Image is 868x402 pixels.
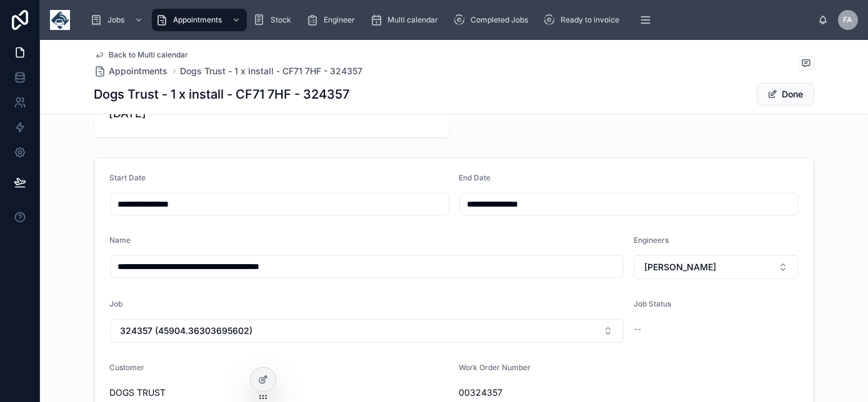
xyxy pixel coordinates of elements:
span: Job [110,299,123,308]
span: Customer [110,363,145,372]
span: Completed Jobs [471,15,528,25]
div: scrollable content [80,6,818,34]
span: Job Status [634,299,671,308]
button: Select Button [634,255,799,279]
button: Done [757,83,814,105]
span: 00324357 [459,386,799,399]
a: Stock [249,9,300,31]
span: Stock [271,15,291,25]
span: DOGS TRUST [110,386,449,399]
span: Engineer [324,15,355,25]
a: Engineer [302,9,364,31]
span: Multi calendar [387,15,438,25]
span: FA [844,15,853,25]
span: [PERSON_NAME] [644,261,716,273]
span: Name [110,235,131,245]
a: Ready to invoice [539,9,628,31]
span: Appointments [109,65,168,77]
span: End Date [459,173,491,182]
span: Jobs [107,15,124,25]
a: Appointments [152,9,247,31]
span: Appointments [173,15,222,25]
a: Back to Multi calendar [94,50,189,60]
a: Completed Jobs [449,9,537,31]
button: Select Button [110,319,624,343]
span: Engineers [634,235,669,245]
span: Start Date [110,173,146,182]
img: App logo [50,10,70,30]
span: Work Order Number [459,363,531,372]
a: Jobs [86,9,149,31]
span: -- [634,323,641,335]
a: Appointments [94,65,168,77]
span: 324357 (45904.36303695602) [121,325,253,337]
a: Dogs Trust - 1 x install - CF71 7HF - 324357 [181,65,363,77]
h1: Dogs Trust - 1 x install - CF71 7HF - 324357 [94,86,350,103]
span: Ready to invoice [561,15,619,25]
a: Multi calendar [366,9,447,31]
span: Back to Multi calendar [109,50,189,60]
